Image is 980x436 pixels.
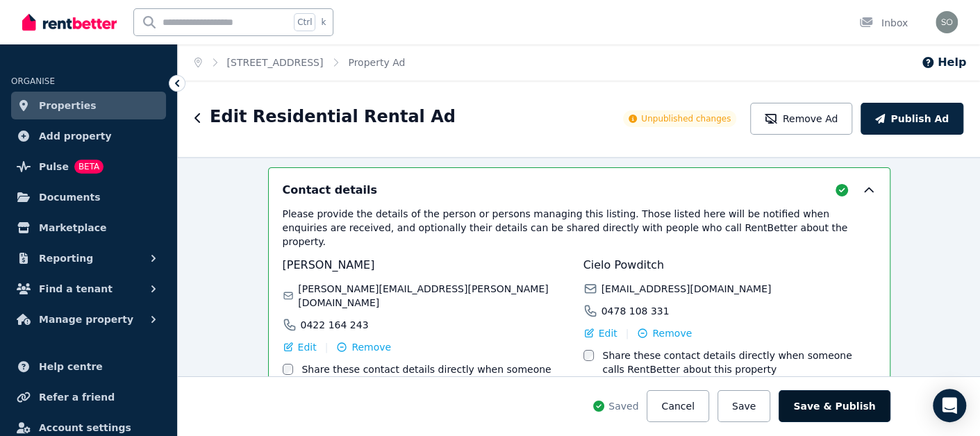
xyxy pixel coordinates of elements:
span: Documents [39,189,101,206]
a: Marketplace [11,214,166,242]
span: Properties [39,97,97,114]
span: BETA [74,160,103,174]
button: Help [921,54,966,71]
a: [STREET_ADDRESS] [227,57,324,68]
a: Add property [11,122,166,150]
img: soynorma@hotmail.com [936,11,958,33]
button: Save [717,390,770,422]
nav: Breadcrumb [178,44,422,81]
p: Please provide the details of the person or persons managing this listing. Those listed here will... [283,207,876,249]
a: Property Ad [348,57,405,68]
div: Open Intercom Messenger [933,389,966,422]
a: PulseBETA [11,153,166,181]
button: Save & Publish [779,390,890,422]
span: Help centre [39,358,103,375]
span: Reporting [39,250,93,267]
span: Edit [599,326,617,340]
button: Cancel [647,390,708,422]
button: Manage property [11,305,166,333]
span: Manage property [39,311,133,328]
span: [PERSON_NAME][EMAIL_ADDRESS][PERSON_NAME][DOMAIN_NAME] [298,282,574,310]
span: Account settings [39,419,131,436]
span: Unpublished changes [641,113,731,124]
button: Remove [637,326,692,340]
span: Cielo Powditch [583,258,665,271]
label: Share these contact details directly when someone calls RentBetter about this property [301,362,574,390]
a: Help centre [11,353,166,380]
span: Remove [351,340,391,354]
button: Edit [283,340,317,354]
span: [EMAIL_ADDRESS][DOMAIN_NAME] [601,282,772,296]
span: Remove [652,326,692,340]
span: Refer a friend [39,389,115,405]
span: Pulse [39,158,69,175]
span: 0422 164 243 [301,318,369,332]
span: k [321,17,326,28]
span: Saved [608,399,638,413]
span: Find a tenant [39,280,113,297]
button: Edit [583,326,617,340]
span: Marketplace [39,219,106,236]
span: | [325,340,329,354]
span: Add property [39,128,112,144]
button: Publish Ad [861,103,963,135]
span: Ctrl [294,13,315,31]
img: RentBetter [22,12,117,33]
span: | [626,326,629,340]
button: Find a tenant [11,275,166,303]
span: [PERSON_NAME] [283,258,375,271]
div: Inbox [859,16,908,30]
span: Edit [298,340,317,354]
span: ORGANISE [11,76,55,86]
button: Remove [336,340,391,354]
a: Documents [11,183,166,211]
a: Refer a friend [11,383,166,411]
h5: Contact details [283,182,378,199]
span: 0478 108 331 [601,304,670,318]
label: Share these contact details directly when someone calls RentBetter about this property [602,349,875,376]
button: Remove Ad [750,103,852,135]
a: Properties [11,92,166,119]
h1: Edit Residential Rental Ad [210,106,456,128]
button: Reporting [11,244,166,272]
